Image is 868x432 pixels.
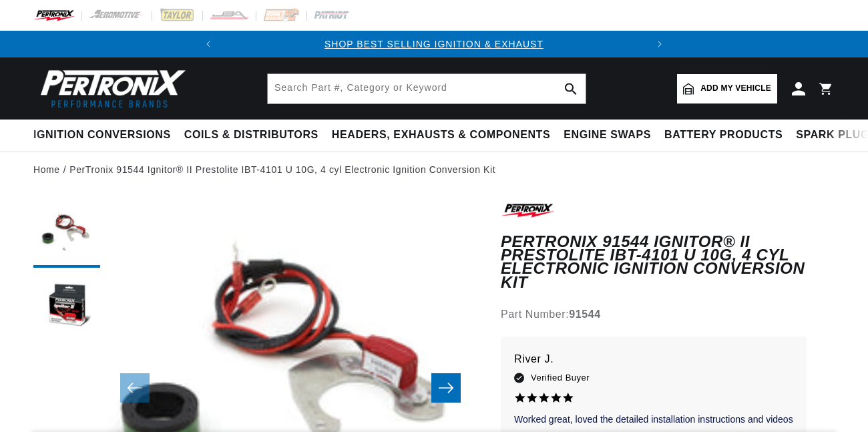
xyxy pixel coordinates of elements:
p: Worked great, loved the detailed installation instructions and videos [514,413,793,427]
button: Load image 2 in gallery view [33,274,100,341]
button: search button [556,74,586,103]
button: Load image 1 in gallery view [33,201,100,268]
button: Translation missing: en.sections.announcements.next_announcement [646,31,673,57]
span: Engine Swaps [564,128,651,142]
a: SHOP BEST SELLING IGNITION & EXHAUST [324,39,544,49]
a: Add my vehicle [677,74,777,103]
div: Announcement [222,37,646,51]
input: Search Part #, Category or Keyword [268,74,586,103]
button: Slide right [431,373,461,403]
a: PerTronix 91544 Ignitor® II Prestolite IBT-4101 U 10G, 4 cyl Electronic Ignition Conversion Kit [69,162,495,177]
span: Add my vehicle [700,82,771,95]
summary: Engine Swaps [557,120,658,151]
span: Verified Buyer [531,371,590,385]
summary: Coils & Distributors [178,120,325,151]
button: Slide left [120,373,150,403]
summary: Battery Products [658,120,789,151]
div: Part Number: [501,306,835,323]
h1: PerTronix 91544 Ignitor® II Prestolite IBT-4101 U 10G, 4 cyl Electronic Ignition Conversion Kit [501,235,835,290]
summary: Ignition Conversions [33,120,178,151]
img: Pertronix [33,65,187,112]
a: Home [33,162,60,177]
nav: breadcrumbs [33,162,835,177]
div: 1 of 2 [222,37,646,51]
span: Ignition Conversions [33,128,171,142]
button: Translation missing: en.sections.announcements.previous_announcement [195,31,222,57]
span: Headers, Exhausts & Components [332,128,550,142]
summary: Headers, Exhausts & Components [325,120,557,151]
p: River J. [514,350,793,369]
span: Battery Products [664,128,783,142]
span: Coils & Distributors [184,128,318,142]
strong: 91544 [569,308,601,320]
